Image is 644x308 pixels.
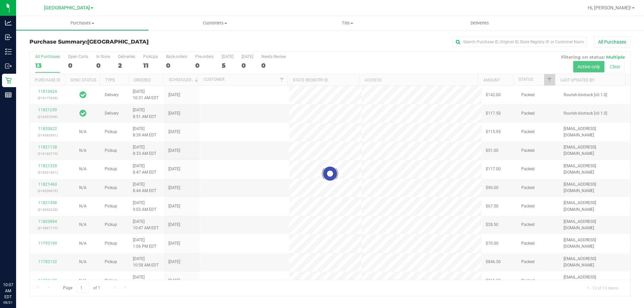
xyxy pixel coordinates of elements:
span: Hi, [PERSON_NAME]! [588,5,631,10]
inline-svg: Reports [5,91,12,98]
span: [GEOGRAPHIC_DATA] [44,5,90,11]
a: Tills [281,16,414,30]
a: Customers [149,16,281,30]
a: Deliveries [414,16,546,30]
span: Purchases [16,20,149,26]
span: Customers [149,20,281,26]
inline-svg: Retail [5,77,12,84]
span: Deliveries [462,20,498,26]
iframe: Resource center [7,254,27,274]
button: All Purchases [594,36,631,48]
p: 10:07 AM EDT [3,282,13,300]
h3: Purchase Summary: [30,39,230,45]
span: [GEOGRAPHIC_DATA] [87,39,149,45]
input: Search Purchase ID, Original ID, State Registry ID or Customer Name... [453,37,587,47]
inline-svg: Inventory [5,48,12,55]
a: Purchases [16,16,149,30]
span: Tills [281,20,413,26]
p: 08/21 [3,300,13,305]
inline-svg: Inbound [5,34,12,41]
inline-svg: Analytics [5,19,12,26]
inline-svg: Outbound [5,63,12,69]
